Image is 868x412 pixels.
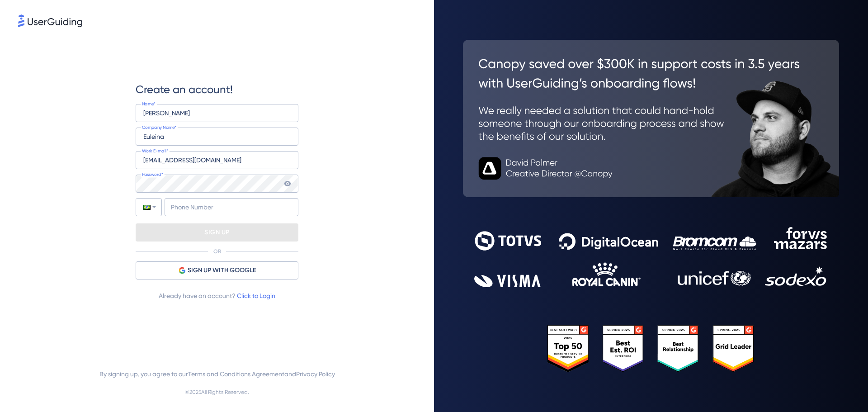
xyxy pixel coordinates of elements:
[136,104,298,122] input: John
[188,370,284,378] a: Terms and Conditions Agreement
[547,325,755,373] img: 25303e33045975176eb484905ab012ff.svg
[18,14,82,27] img: 8faab4ba6bc7696a72372aa768b0286c.svg
[159,290,275,301] span: Already have an account?
[136,82,233,97] span: Create an account!
[463,40,839,197] img: 26c0aa7c25a843aed4baddd2b5e0fa68.svg
[474,227,828,287] img: 9302ce2ac39453076f5bc0f2f2ca889b.svg
[188,265,256,276] span: SIGN UP WITH GOOGLE
[237,292,275,299] a: Click to Login
[136,128,298,146] input: Example Company
[165,198,298,216] input: Phone Number
[213,248,221,255] p: OR
[296,370,335,378] a: Privacy Policy
[185,387,249,398] span: © 2025 All Rights Reserved.
[99,369,335,379] span: By signing up, you agree to our and
[204,225,230,240] p: SIGN UP
[136,151,298,169] input: john@example.com
[136,199,161,216] div: Brazil: + 55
